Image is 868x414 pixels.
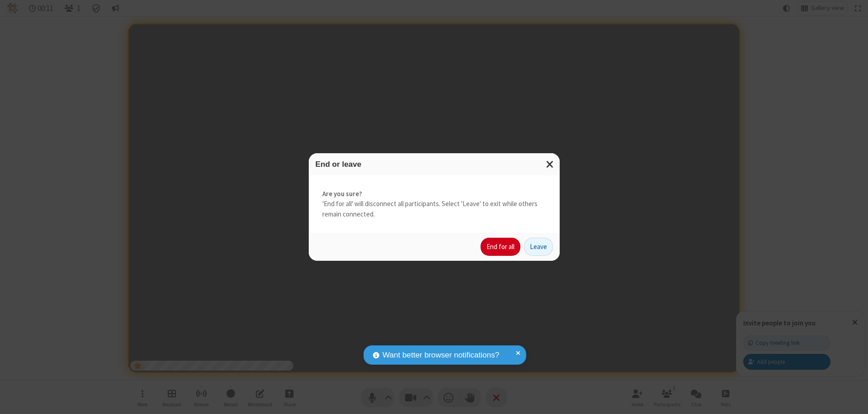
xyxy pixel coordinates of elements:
button: Close modal [541,153,560,175]
div: 'End for all' will disconnect all participants. Select 'Leave' to exit while others remain connec... [309,175,560,233]
button: Leave [524,238,553,256]
strong: Are you sure? [322,189,546,199]
h3: End or leave [316,160,553,169]
span: Want better browser notifications? [382,349,499,361]
button: End for all [481,238,520,256]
